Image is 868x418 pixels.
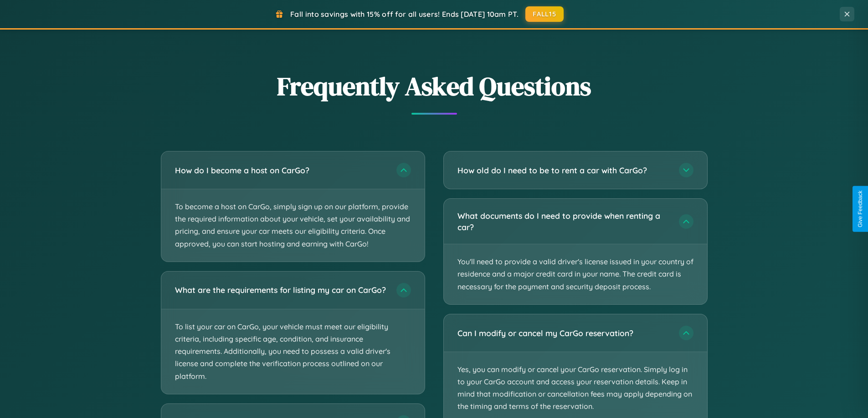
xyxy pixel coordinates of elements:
p: You'll need to provide a valid driver's license issued in your country of residence and a major c... [444,244,707,304]
p: To become a host on CarGo, simply sign up on our platform, provide the required information about... [161,189,425,262]
h3: How old do I need to be to rent a car with CarGo? [457,165,670,176]
h3: What are the requirements for listing my car on CarGo? [175,284,387,296]
span: Fall into savings with 15% off for all users! Ends [DATE] 10am PT. [290,10,519,19]
p: To list your car on CarGo, your vehicle must meet our eligibility criteria, including specific ag... [161,309,425,394]
h2: Frequently Asked Questions [161,69,708,104]
h3: How do I become a host on CarGo? [175,165,387,176]
h3: What documents do I need to provide when renting a car? [457,210,670,232]
h3: Can I modify or cancel my CarGo reservation? [457,327,670,339]
div: Give Feedback [857,191,863,227]
button: FALL15 [525,6,564,22]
